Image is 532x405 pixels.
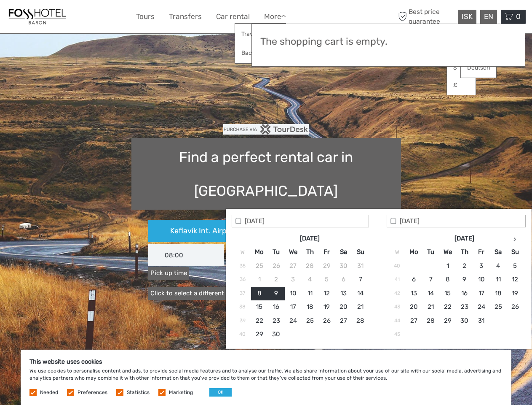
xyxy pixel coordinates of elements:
[389,314,406,327] td: 44
[302,300,318,314] td: 18
[422,273,439,286] td: 7
[335,300,352,314] td: 20
[268,232,352,246] th: [DATE]
[169,11,202,23] a: Transfers
[473,286,490,300] td: 17
[456,273,473,286] td: 9
[352,300,369,314] td: 21
[302,246,318,259] th: Th
[268,246,285,259] th: Tu
[12,15,95,22] p: We're away right now. Please check back later!
[456,314,473,327] td: 30
[439,259,456,273] td: 1
[352,314,369,327] td: 28
[136,11,155,23] a: Tours
[389,327,406,341] td: 45
[335,314,352,327] td: 27
[264,11,286,23] a: More
[389,246,406,259] th: W
[29,358,503,365] h5: This website uses cookies
[285,273,302,286] td: 3
[456,286,473,300] td: 16
[78,389,107,396] label: Preferences
[234,246,251,259] th: W
[507,300,524,314] td: 26
[396,7,456,26] span: Best price guarantee
[302,259,318,273] td: 28
[507,246,524,259] th: Su
[422,246,439,259] th: Tu
[170,226,237,235] span: Keflavík Int. Airport
[127,389,150,396] label: Statistics
[406,300,422,314] td: 20
[456,246,473,259] th: Th
[473,259,490,273] td: 3
[131,138,401,210] h1: Find a perfect rental car in [GEOGRAPHIC_DATA]
[318,246,335,259] th: Fr
[318,286,335,300] td: 12
[302,314,318,327] td: 25
[318,259,335,273] td: 29
[480,10,497,24] div: EN
[507,273,524,286] td: 12
[251,327,268,341] td: 29
[335,273,352,286] td: 6
[352,286,369,300] td: 14
[490,300,507,314] td: 25
[422,314,439,327] td: 28
[335,286,352,300] td: 13
[6,6,69,27] img: 1355-f22f4eb0-fb05-4a92-9bea-b034c25151e6_logo_small.jpg
[352,259,369,273] td: 31
[302,286,318,300] td: 11
[268,300,285,314] td: 16
[285,259,302,273] td: 27
[251,246,268,259] th: Mo
[389,300,406,314] td: 43
[439,273,456,286] td: 8
[234,327,251,341] td: 40
[352,273,369,286] td: 7
[439,246,456,259] th: We
[335,259,352,273] td: 30
[251,259,268,273] td: 25
[447,60,476,76] a: $
[169,389,193,396] label: Marketing
[389,259,406,273] td: 40
[268,314,285,327] td: 23
[251,286,268,300] td: 8
[389,273,406,286] td: 41
[439,300,456,314] td: 22
[148,220,266,242] button: Keflavík Int. Airport
[268,286,285,300] td: 9
[216,11,250,23] a: Car rental
[234,314,251,327] td: 39
[456,300,473,314] td: 23
[302,273,318,286] td: 4
[234,286,251,300] td: 37
[422,232,507,246] th: [DATE]
[285,314,302,327] td: 24
[251,273,268,286] td: 1
[456,259,473,273] td: 2
[234,273,251,286] td: 36
[473,246,490,259] th: Fr
[473,273,490,286] td: 10
[335,246,352,259] th: Sa
[148,287,269,300] a: Click to select a different drop off place
[447,78,476,93] a: £
[406,286,422,300] td: 13
[318,314,335,327] td: 26
[234,259,251,273] td: 35
[318,273,335,286] td: 5
[234,300,251,314] td: 38
[490,259,507,273] td: 4
[462,12,473,21] span: ISK
[490,286,507,300] td: 18
[40,389,58,396] label: Needed
[507,259,524,273] td: 5
[439,314,456,327] td: 29
[235,45,286,61] a: Back to Hotel
[406,246,422,259] th: Mo
[21,350,511,405] div: We use cookies to personalise content and ads, to provide social media features and to analyse ou...
[473,314,490,327] td: 31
